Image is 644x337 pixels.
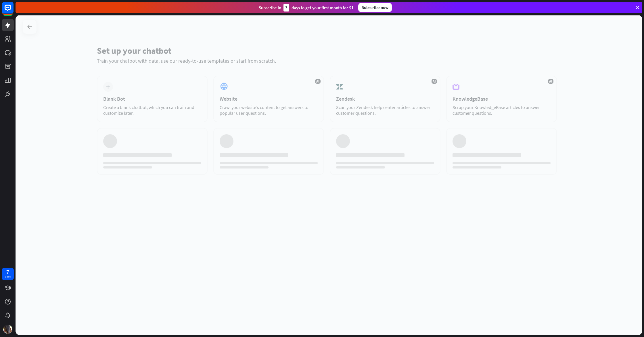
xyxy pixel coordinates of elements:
[283,4,289,12] div: 3
[358,3,392,12] div: Subscribe now
[6,269,9,275] div: 7
[5,275,11,279] div: days
[2,268,14,280] a: 7 days
[259,4,354,12] div: Subscribe in days to get your first month for $1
